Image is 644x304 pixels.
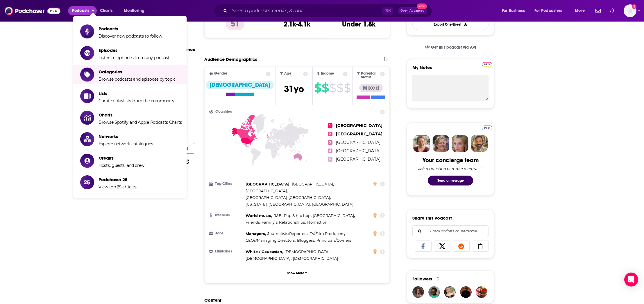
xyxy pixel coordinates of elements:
[226,18,244,30] p: 51
[344,83,350,93] span: $
[428,286,440,298] img: jaoowolabi
[99,141,153,146] span: Explore network catalogues
[246,202,310,206] span: [US_STATE], [GEOGRAPHIC_DATA]
[412,286,424,298] img: GeminiQueen08
[313,212,355,219] span: ,
[99,26,162,31] span: Podcasts
[413,135,430,152] img: Sydney Profile
[246,212,272,219] span: ,
[328,132,332,136] span: 2
[284,213,311,218] span: Rap & hip hop
[99,91,174,96] span: Lists
[412,19,489,30] button: Export One-Sheet
[418,166,483,171] div: Ask a question or make a request.
[472,241,489,252] a: Copy Link
[273,212,282,219] span: ,
[342,20,375,29] h3: Under 1.8k
[417,226,484,237] input: Email address or username...
[246,181,290,188] span: ,
[246,188,287,193] span: [GEOGRAPHIC_DATA]
[471,135,488,152] img: Jon Profile
[482,61,492,67] a: Pro website
[453,241,470,252] a: Share on Reddit
[329,83,336,93] span: $
[246,230,266,237] span: ,
[96,6,116,15] a: Charts
[400,9,425,12] span: Open Advanced
[267,231,307,236] span: Journalists/Reporters
[359,84,383,92] div: Mixed
[361,72,379,79] span: Parental Status
[632,4,636,9] svg: Add a profile image
[246,220,305,225] span: Friends, Family & Relationships
[310,230,345,237] span: ,
[608,6,617,16] a: Show notifications dropdown
[432,135,449,152] img: Barbara Profile
[321,72,334,75] span: Income
[99,77,176,82] span: Browse podcasts and episodes by topic
[99,55,170,60] span: Listen to episodes from any podcast
[285,248,330,255] span: ,
[502,7,525,15] span: For Business
[310,231,344,236] span: TV/Film Producers
[431,45,476,50] span: Get this podcast via API
[314,83,321,93] span: $
[214,72,227,75] span: Gender
[417,3,427,9] span: New
[382,7,393,15] span: ⌘ K
[476,286,487,298] img: BlackMeUpPodcast
[246,231,265,236] span: Managers
[99,47,170,53] span: Episodes
[398,7,427,14] button: Open AdvancedNew
[482,62,492,67] img: Podchaser Pro
[99,184,137,190] span: View top 25 articles
[209,250,243,253] h3: Ethnicities
[498,6,532,15] button: open menu
[420,40,481,54] a: Get this podcast via API
[99,134,153,139] span: Networks
[328,157,332,162] span: 5
[412,276,432,282] span: Followers
[593,6,603,16] a: Show notifications dropdown
[531,6,571,15] button: open menu
[246,195,330,200] span: [GEOGRAPHIC_DATA], [GEOGRAPHIC_DATA]
[246,256,291,261] span: [DEMOGRAPHIC_DATA]
[68,6,97,15] button: close menu
[100,7,112,15] span: Charts
[336,148,380,153] span: [GEOGRAPHIC_DATA]
[124,7,144,15] span: Monitoring
[284,72,291,75] span: Age
[297,237,315,244] span: ,
[297,238,314,243] span: Bloggers
[285,249,330,254] span: [DEMOGRAPHIC_DATA]
[624,4,636,17] img: User Profile
[322,83,329,93] span: $
[120,6,152,15] button: open menu
[337,83,343,93] span: $
[328,149,332,153] span: 4
[204,56,257,62] h2: Audience Demographics
[5,5,60,16] a: Podchaser - Follow, Share and Rate Podcasts
[209,268,385,278] button: Show More
[246,237,296,244] span: ,
[460,286,472,298] img: blackscrollnetwork
[575,7,585,15] span: More
[307,220,328,225] span: Nonfiction
[246,219,306,226] span: ,
[99,69,176,75] span: Categories
[293,256,338,261] span: [DEMOGRAPHIC_DATA]
[209,182,243,186] h3: Top Cities
[415,241,432,252] a: Share on Facebook
[99,163,144,168] span: Hosts, guests, and crew
[215,110,232,114] span: Countries
[246,213,271,218] span: World music
[444,286,456,298] img: mollyspectorwilliams
[246,249,282,254] span: White / Caucasian
[246,255,291,262] span: ,
[452,135,468,152] img: Jules Profile
[246,248,283,255] span: ,
[423,157,479,164] div: Your concierge team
